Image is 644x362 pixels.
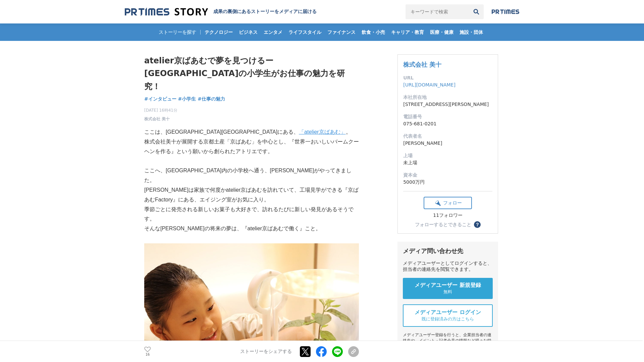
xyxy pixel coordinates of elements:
h2: 成果の裏側にあるストーリーをメディアに届ける [213,9,317,15]
a: エンタメ [261,23,285,41]
a: 成果の裏側にあるストーリーをメディアに届ける 成果の裏側にあるストーリーをメディアに届ける [125,7,317,16]
dd: 未上場 [403,159,492,166]
div: メディア問い合わせ先 [403,247,493,255]
div: 11フォロワー [424,213,472,219]
span: ライフスタイル [286,29,324,35]
a: 株式会社 美十 [403,61,441,68]
p: 季節ごとに発売される新しいお菓子も大好きで、訪れるたびに新しい発見があるそうです。 [144,205,359,224]
a: 「atelier京ばあむ」 [299,129,346,135]
span: キャリア・教育 [388,29,427,35]
p: 16 [144,353,151,356]
a: 医療・健康 [427,23,456,41]
span: 医療・健康 [427,29,456,35]
a: キャリア・教育 [388,23,427,41]
a: #小学生 [178,96,196,103]
span: 施設・団体 [457,29,486,35]
dd: [STREET_ADDRESS][PERSON_NAME] [403,101,492,108]
input: キーワードで検索 [406,4,469,19]
a: メディアユーザー ログイン 既に登録済みの方はこちら [403,304,493,327]
span: 既に登録済みの方はこちら [422,316,474,322]
span: [DATE] 16時41分 [144,107,177,113]
dt: 資本金 [403,172,492,179]
a: 株式会社 美十 [144,116,170,122]
button: 検索 [469,4,484,19]
a: テクノロジー [202,23,235,41]
button: ？ [474,221,481,228]
span: #小学生 [178,96,196,102]
span: #インタビュー [144,96,176,102]
p: 株式会社美十が展開する京都土産「京ばあむ」を中心とし、『世界一おいしいバームクーヘンを作る』という願いから創られたアトリエです。 [144,137,359,157]
span: 飲食・小売 [359,29,388,35]
p: ここへ、[GEOGRAPHIC_DATA]内の小学校へ通う、[PERSON_NAME]がやってきました。 [144,166,359,185]
a: ファイナンス [325,23,358,41]
dt: URL [403,74,492,81]
span: ファイナンス [325,29,358,35]
a: ライフスタイル [286,23,324,41]
h1: atelier京ばあむで夢を見つけるー[GEOGRAPHIC_DATA]の小学生がお仕事の魅力を研究！ [144,54,359,93]
div: メディアユーザー登録を行うと、企業担当者の連絡先や、イベント・記者会見の情報など様々な特記情報を閲覧できます。 ※内容はストーリー・プレスリリースにより異なります。 [403,332,493,361]
dd: 075-681-0201 [403,120,492,127]
span: ？ [475,222,480,227]
span: ビジネス [236,29,260,35]
span: 無料 [443,289,452,295]
span: メディアユーザー ログイン [415,309,481,316]
a: #インタビュー [144,96,176,103]
p: [PERSON_NAME]は家族で何度かatelier京ばあむを訪れていて、工場見学ができる『京ばあむFactory』にある、エイジング室がお気に入り。 [144,185,359,205]
dt: 上場 [403,152,492,159]
dt: 本社所在地 [403,94,492,101]
dd: 5000万円 [403,179,492,186]
a: [URL][DOMAIN_NAME] [403,82,455,87]
dd: [PERSON_NAME] [403,140,492,147]
p: ストーリーをシェアする [240,349,292,355]
a: 施設・団体 [457,23,486,41]
dt: 電話番号 [403,113,492,120]
div: フォローするとできること [415,222,471,227]
a: 飲食・小売 [359,23,388,41]
p: そんな[PERSON_NAME]の将来の夢は、『atelier京ばあむで働く』こと。 [144,224,359,234]
div: メディアユーザーとしてログインすると、担当者の連絡先を閲覧できます。 [403,260,493,273]
span: メディアユーザー 新規登録 [415,282,481,289]
a: メディアユーザー 新規登録 無料 [403,278,493,299]
p: ここは、[GEOGRAPHIC_DATA][GEOGRAPHIC_DATA]にある、 。 [144,127,359,137]
span: テクノロジー [202,29,235,35]
a: #仕事の魅力 [198,96,225,103]
span: エンタメ [261,29,285,35]
button: フォロー [424,197,472,209]
span: #仕事の魅力 [198,96,225,102]
dt: 代表者名 [403,133,492,140]
img: 成果の裏側にあるストーリーをメディアに届ける [125,7,208,16]
img: prtimes [492,9,519,14]
a: ビジネス [236,23,260,41]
